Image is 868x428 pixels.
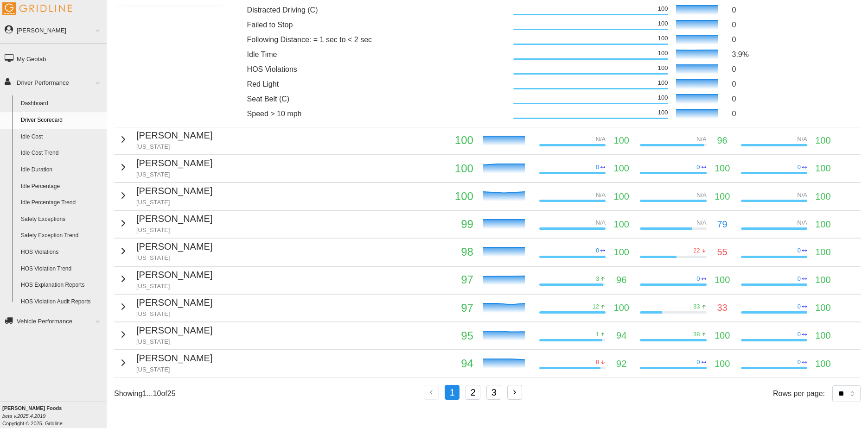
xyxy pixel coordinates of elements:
p: 100 [715,328,730,343]
p: 100 [439,160,473,177]
button: [PERSON_NAME][US_STATE] [118,184,212,207]
p: 100 [815,273,830,287]
button: 3 [486,385,501,400]
p: Following Distance: = 1 sec to < 2 sec [247,34,506,45]
i: beta v.2025.4.2019 [2,413,45,419]
p: 100 [715,161,730,176]
p: 95 [439,327,473,345]
a: Safety Exceptions [17,211,107,228]
a: Idle Percentage Trend [17,195,107,211]
p: N/A [797,191,807,199]
p: N/A [596,191,606,199]
p: 79 [717,217,727,232]
p: Rows per page: [773,388,825,399]
p: 3 [596,275,599,283]
p: Red Light [247,79,506,89]
p: 8 [596,358,599,366]
p: N/A [797,219,807,227]
p: [US_STATE] [136,338,212,346]
p: 100 [658,5,668,13]
a: Dashboard [17,95,107,112]
p: 0 [798,330,801,339]
a: Idle Cost Trend [17,145,107,162]
p: 96 [616,273,626,287]
p: 55 [717,245,727,259]
a: Idle Percentage [17,178,107,195]
p: 33 [693,302,700,311]
p: HOS Violations [247,64,506,75]
p: [US_STATE] [136,198,212,207]
p: [US_STATE] [136,282,212,290]
button: [PERSON_NAME][US_STATE] [118,323,212,346]
p: 0 [596,163,599,171]
p: N/A [797,135,807,144]
b: [PERSON_NAME] Foods [2,405,62,411]
button: [PERSON_NAME][US_STATE] [118,212,212,234]
p: 100 [614,161,629,176]
a: Safety Exception Trend [17,227,107,244]
p: 94 [616,328,626,343]
p: 98 [439,243,473,261]
p: 33 [717,301,727,315]
p: 100 [658,19,668,28]
p: 100 [439,188,473,205]
p: 0 [596,246,599,255]
p: [US_STATE] [136,143,212,151]
p: 100 [658,34,668,43]
a: HOS Violations [17,244,107,261]
p: 22 [693,246,700,255]
p: 100 [815,328,830,343]
p: 0 [798,246,801,255]
p: 0 [732,79,849,89]
p: [PERSON_NAME] [136,184,212,198]
p: N/A [596,219,606,227]
p: 97 [439,299,473,317]
p: [PERSON_NAME] [136,156,212,170]
p: [US_STATE] [136,365,212,374]
p: 99 [439,215,473,233]
p: 0 [732,19,849,30]
p: 100 [658,79,668,87]
p: N/A [696,135,707,144]
a: Idle Cost [17,129,107,145]
button: [PERSON_NAME][US_STATE] [118,239,212,262]
p: [PERSON_NAME] [136,296,212,310]
p: N/A [696,191,707,199]
p: [US_STATE] [136,310,212,318]
p: Idle Time [247,49,506,60]
p: 100 [658,49,668,57]
p: 96 [717,133,727,148]
p: Failed to Stop [247,19,506,30]
p: 100 [815,133,830,148]
button: 2 [466,385,480,400]
p: 0 [696,358,700,366]
p: 12 [593,302,599,311]
p: 100 [815,357,830,371]
p: 0 [798,302,801,311]
p: Speed > 10 mph [247,108,506,119]
p: N/A [596,135,606,144]
p: 92 [616,357,626,371]
p: 0 [732,64,849,75]
p: 0 [798,358,801,366]
p: 100 [614,189,629,204]
p: 100 [439,132,473,149]
div: Copyright © 2025, Gridline [2,404,107,427]
p: 0 [696,163,700,171]
p: 100 [614,133,629,148]
button: [PERSON_NAME][US_STATE] [118,351,212,374]
p: 100 [658,108,668,117]
a: HOS Explanation Reports [17,277,107,294]
p: Showing 1 ... 10 of 25 [114,388,176,399]
a: HOS Violation Audit Reports [17,294,107,310]
p: 100 [815,245,830,259]
p: [PERSON_NAME] [136,128,212,143]
p: 100 [715,357,730,371]
p: 94 [439,355,473,372]
p: 100 [614,245,629,259]
p: 38 [693,330,700,339]
p: [PERSON_NAME] [136,351,212,365]
p: [PERSON_NAME] [136,212,212,226]
a: Idle Duration [17,162,107,178]
p: 100 [614,217,629,232]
